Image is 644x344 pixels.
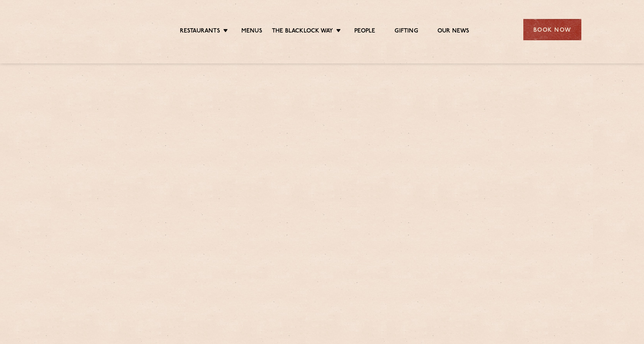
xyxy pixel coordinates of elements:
a: Menus [241,27,262,36]
a: The Blacklock Way [272,27,333,36]
div: Book Now [523,19,581,40]
a: Gifting [395,27,418,36]
a: Our News [437,27,470,36]
a: People [354,27,375,36]
img: svg%3E [63,7,130,52]
a: Restaurants [180,27,220,36]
